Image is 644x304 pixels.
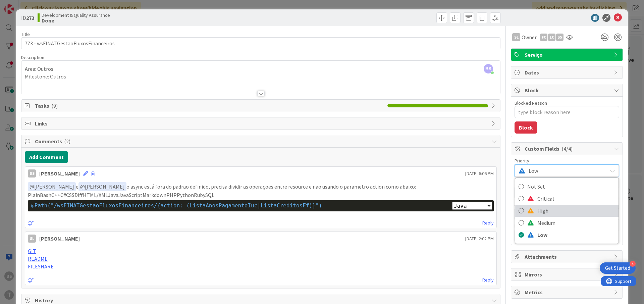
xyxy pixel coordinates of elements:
[515,193,619,205] a: Critical
[64,138,70,145] span: ( 2 )
[515,229,619,241] a: Low
[548,34,555,41] div: LC
[515,223,619,228] div: Milestone
[39,235,80,243] div: [PERSON_NAME]
[600,262,636,274] div: Open Get Started checklist, remaining modules: 4
[515,202,619,207] div: Area
[515,181,619,185] div: Complexidade
[42,12,110,18] span: Development & Quality Assurance
[525,86,610,94] span: Block
[31,202,322,209] span: @Path("/wsFINATGestaoFluxosFinanceiros/{action: (ListaAnosPagamentoIuc|ListaCreditosFf)}")
[525,288,610,296] span: Metrics
[515,181,619,193] a: Not Set
[28,263,54,270] a: FILESHARE
[529,166,604,175] span: Low
[35,102,384,110] span: Tasks
[515,121,537,134] button: Block
[537,206,615,216] span: High
[482,276,494,284] a: Reply
[525,145,610,153] span: Custom Fields
[25,151,68,163] button: Add Comment
[21,14,34,22] span: ID
[525,270,610,278] span: Mirrors
[525,253,610,261] span: Attachments
[465,235,494,242] span: [DATE] 2:02 PM
[80,183,85,190] span: @
[21,31,30,37] label: Title
[525,68,610,77] span: Dates
[35,137,488,145] span: Comments
[605,265,630,271] div: Get Started
[80,183,125,190] span: [PERSON_NAME]
[39,169,80,178] div: [PERSON_NAME]
[515,100,547,106] label: Blocked Reason
[527,182,615,192] span: Not Set
[537,194,615,204] span: Critical
[512,33,520,41] div: SL
[515,205,619,217] a: High
[556,34,563,41] div: BS
[525,51,610,59] span: Serviço
[28,169,36,178] div: BS
[21,37,500,49] input: type card name here...
[482,219,494,227] a: Reply
[522,33,537,41] span: Owner
[28,235,36,243] div: SL
[25,65,497,73] p: Area: Outros
[515,158,619,163] div: Priority
[515,217,619,229] a: Medium
[630,261,636,267] div: 4
[537,218,615,228] span: Medium
[51,102,58,109] span: ( 9 )
[35,119,488,128] span: Links
[30,183,34,190] span: @
[465,170,494,177] span: [DATE] 6:06 PM
[30,183,74,190] span: [PERSON_NAME]
[42,18,110,23] b: Done
[28,248,36,254] a: GIT
[484,64,493,73] span: BS
[26,14,34,21] b: 273
[561,145,573,152] span: ( 4/4 )
[25,73,497,81] p: Milestone: Outros
[28,255,48,262] a: README
[28,191,494,199] p: PlainBashC++C#CSSDiffHTML/XMLJavaJavaScriptMarkdownPHPPythonRubySQL
[537,230,615,240] span: Low
[21,54,44,60] span: Description
[540,34,547,41] div: FC
[28,182,494,191] p: e o async está fora do padrão definido, precisa dividir as operações entre resource e não usando ...
[14,1,31,9] span: Support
